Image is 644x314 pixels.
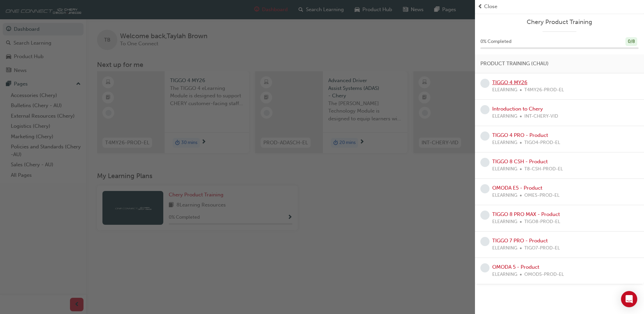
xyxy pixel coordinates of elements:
span: prev-icon [478,3,483,10]
a: TIGGO 8 CSH - Product [492,159,548,165]
span: learningRecordVerb_NONE-icon [480,263,490,272]
a: TIGGO 4 PRO - Product [492,132,548,138]
a: OMODA 5 - Product [492,264,539,270]
span: OME5-PROD-EL [524,192,559,199]
span: ELEARNING [492,139,517,147]
span: ELEARNING [492,192,517,199]
div: Open Intercom Messenger [621,291,637,307]
div: 0 / 8 [625,37,637,46]
a: Introduction to Chery [492,106,543,112]
span: ELEARNING [492,86,517,94]
button: prev-iconClose [478,3,641,10]
span: learningRecordVerb_NONE-icon [480,79,490,88]
span: INT-CHERY-VID [524,113,558,120]
span: learningRecordVerb_NONE-icon [480,184,490,193]
span: ELEARNING [492,113,517,120]
a: OMODA E5 - Product [492,185,542,191]
span: T4MY26-PROD-EL [524,86,564,94]
a: TIGGO 7 PRO - Product [492,238,548,244]
span: learningRecordVerb_NONE-icon [480,131,490,141]
span: ELEARNING [492,165,517,173]
span: ELEARNING [492,218,517,226]
span: T8-CSH-PROD-EL [524,165,563,173]
a: Chery Product Training [480,18,639,26]
span: learningRecordVerb_NONE-icon [480,105,490,114]
span: learningRecordVerb_NONE-icon [480,211,490,220]
span: OMOD5-PROD-EL [524,271,564,279]
span: PRODUCT TRAINING (CHAU) [480,60,549,68]
span: learningRecordVerb_NONE-icon [480,158,490,167]
a: TIGGO 4 MY26 [492,79,527,86]
a: TIGGO 8 PRO MAX - Product [492,211,560,217]
span: Close [484,3,497,10]
span: ELEARNING [492,271,517,279]
span: ELEARNING [492,244,517,252]
span: learningRecordVerb_NONE-icon [480,237,490,246]
span: TIGO4-PROD-EL [524,139,560,147]
span: 0 % Completed [480,38,511,46]
span: TIGO8-PROD-EL [524,218,560,226]
span: TIGO7-PROD-EL [524,244,560,252]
